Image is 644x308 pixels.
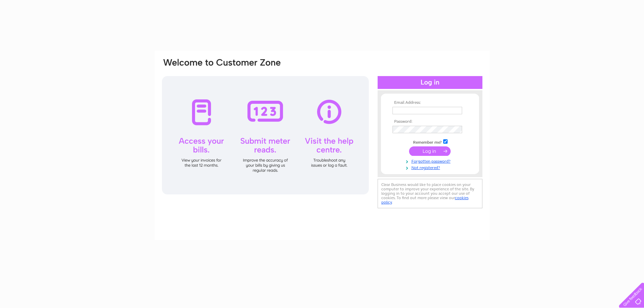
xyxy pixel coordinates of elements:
th: Password: [391,119,469,124]
a: Not registered? [392,164,469,170]
input: Submit [409,146,451,156]
th: Email Address: [391,100,469,105]
a: Forgotten password? [392,158,469,164]
td: Remember me? [391,138,469,145]
div: Clear Business would like to place cookies on your computer to improve your experience of the sit... [378,179,482,208]
a: cookies policy [381,195,469,205]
